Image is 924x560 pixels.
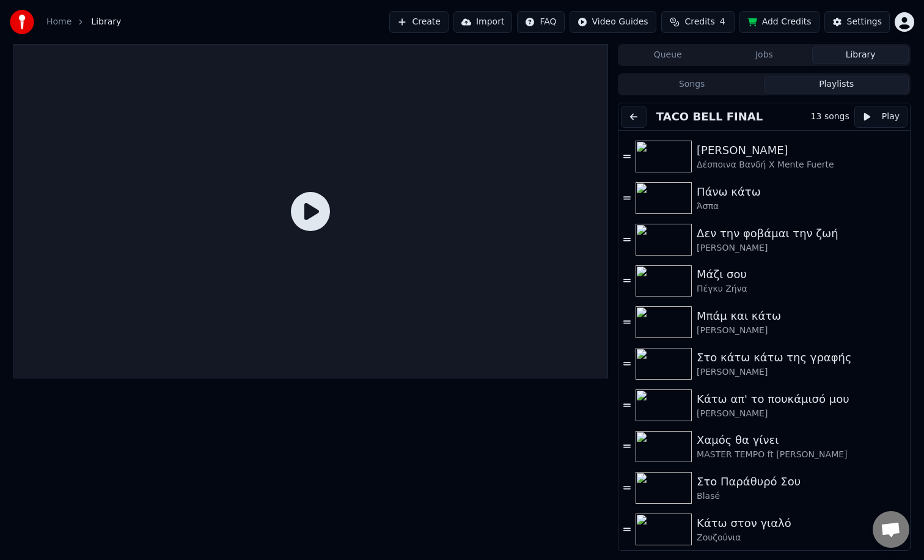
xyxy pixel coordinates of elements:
[697,266,905,283] div: Μάζι σου
[46,16,121,28] nav: breadcrumb
[854,106,908,128] button: Play
[620,46,716,64] button: Queue
[716,46,813,64] button: Jobs
[873,511,909,548] a: Open chat
[811,111,849,123] div: 13 songs
[389,11,449,33] button: Create
[697,325,905,337] div: [PERSON_NAME]
[46,16,71,28] a: Home
[570,11,656,33] button: Video Guides
[453,11,512,33] button: Import
[10,10,34,34] img: youka
[697,142,905,159] div: [PERSON_NAME]
[517,11,564,33] button: FAQ
[651,108,768,125] button: TACO BELL FINAL
[697,242,905,254] div: [PERSON_NAME]
[812,46,909,64] button: Library
[697,283,905,295] div: Πέγκυ Ζήνα
[720,16,725,28] span: 4
[697,366,905,378] div: [PERSON_NAME]
[697,515,893,532] div: Κάτω στον γιαλό
[697,308,905,325] div: Μπάμ και κάτω
[697,490,905,503] div: Blasé
[620,76,765,94] button: Songs
[697,349,905,366] div: Στο κάτω κάτω της γραφής
[847,16,882,28] div: Settings
[91,16,121,28] span: Library
[697,201,905,213] div: Άσπα
[764,76,909,94] button: Playlists
[697,183,905,201] div: Πάνω κάτω
[697,532,893,544] div: Ζουζούνια
[739,11,820,33] button: Add Credits
[697,432,905,449] div: Χαμός θα γίνει
[697,225,905,242] div: Δεν την φοβάμαι την ζωή
[697,159,905,171] div: Δέσποινα Βανδή Χ Mente Fuerte
[697,449,905,461] div: MASTER TEMPO ft [PERSON_NAME]
[824,11,890,33] button: Settings
[697,391,905,408] div: Κάτω απ' το πουκάμισό μου
[684,16,714,28] span: Credits
[661,11,735,33] button: Credits4
[697,473,905,490] div: Στο Παράθυρό Σου
[697,408,905,420] div: [PERSON_NAME]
